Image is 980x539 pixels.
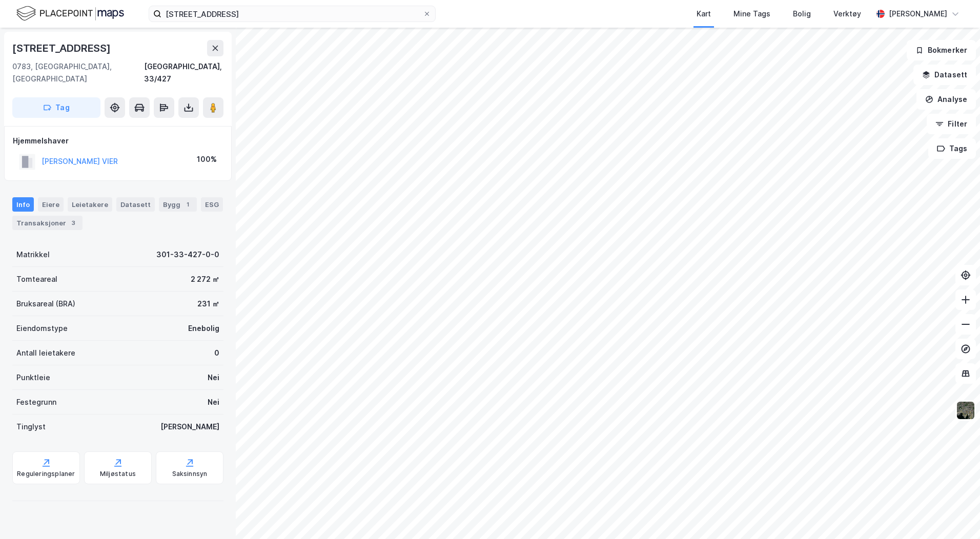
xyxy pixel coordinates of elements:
[159,197,197,212] div: Bygg
[889,8,947,20] div: [PERSON_NAME]
[913,65,976,85] button: Datasett
[733,8,770,20] div: Mine Tags
[208,396,219,408] div: Nei
[929,490,980,539] iframe: Chat Widget
[929,490,980,539] div: Kontrollprogram for chat
[12,60,144,85] div: 0783, [GEOGRAPHIC_DATA], [GEOGRAPHIC_DATA]
[16,396,56,408] div: Festegrunn
[12,197,34,212] div: Info
[12,40,113,56] div: [STREET_ADDRESS]
[13,135,223,147] div: Hjemmelshaver
[16,371,50,384] div: Punktleie
[956,401,975,420] img: 9k=
[172,470,208,478] div: Saksinnsyn
[156,248,219,261] div: 301-33-427-0-0
[16,347,75,359] div: Antall leietakere
[208,371,219,384] div: Nei
[12,97,100,118] button: Tag
[928,138,976,159] button: Tags
[160,421,219,433] div: [PERSON_NAME]
[927,114,976,134] button: Filter
[916,89,976,110] button: Analyse
[16,298,75,310] div: Bruksareal (BRA)
[833,8,861,20] div: Verktøy
[197,298,219,310] div: 231 ㎡
[161,6,423,22] input: Søk på adresse, matrikkel, gårdeiere, leietakere eller personer
[793,8,811,20] div: Bolig
[182,199,193,210] div: 1
[17,470,75,478] div: Reguleringsplaner
[68,218,78,228] div: 3
[197,153,217,165] div: 100%
[201,197,223,212] div: ESG
[144,60,223,85] div: [GEOGRAPHIC_DATA], 33/427
[907,40,976,60] button: Bokmerker
[38,197,64,212] div: Eiere
[191,273,219,285] div: 2 272 ㎡
[697,8,711,20] div: Kart
[100,470,136,478] div: Miljøstatus
[16,273,57,285] div: Tomteareal
[116,197,155,212] div: Datasett
[16,5,124,23] img: logo.f888ab2527a4732fd821a326f86c7f29.svg
[214,347,219,359] div: 0
[16,322,68,335] div: Eiendomstype
[68,197,112,212] div: Leietakere
[188,322,219,335] div: Enebolig
[12,216,83,230] div: Transaksjoner
[16,421,46,433] div: Tinglyst
[16,248,50,261] div: Matrikkel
